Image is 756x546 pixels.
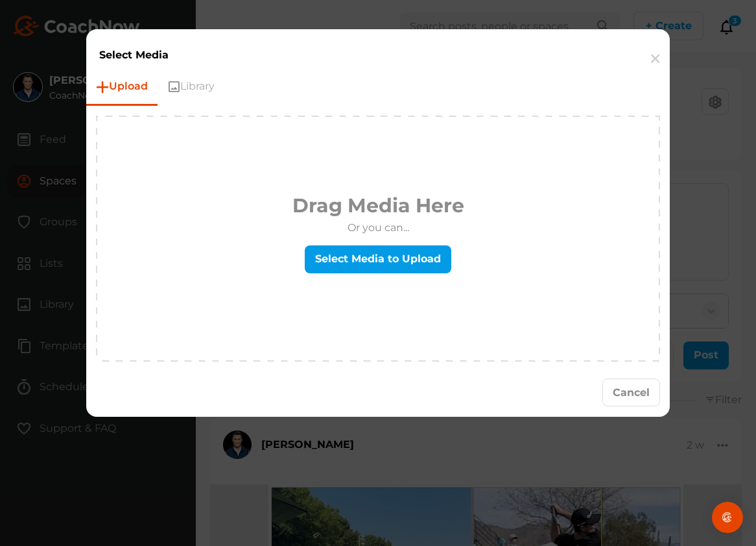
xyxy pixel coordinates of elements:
div: Select Media [86,29,670,69]
button: Cancel [602,378,660,406]
h1: Drag Media Here [292,191,464,220]
a: Library [158,69,224,104]
p: Or you can... [292,220,464,236]
a: Upload [86,69,158,104]
label: Select Media to Upload [305,245,451,273]
div: Open Intercom Messenger [712,502,743,533]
